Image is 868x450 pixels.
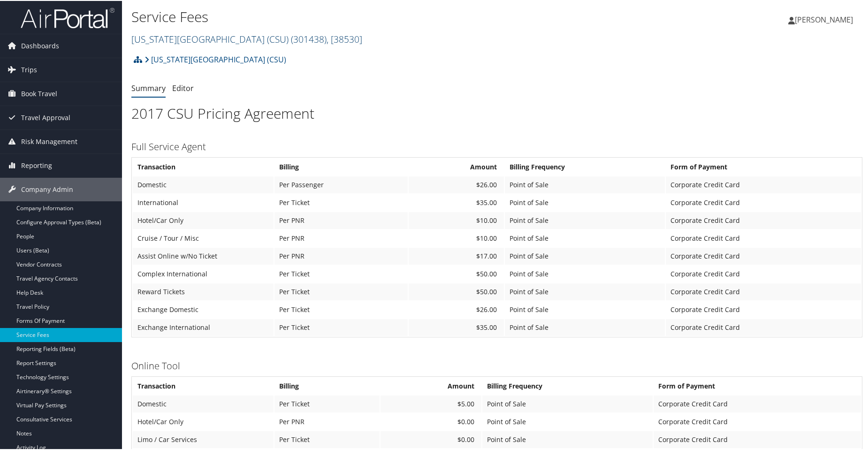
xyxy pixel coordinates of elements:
[409,282,504,299] td: $50.00
[21,6,114,28] img: airportal-logo.png
[381,412,482,429] td: $0.00
[409,193,504,210] td: $35.00
[131,103,862,122] h1: 2017 CSU Pricing Agreement
[409,300,504,317] td: $26.00
[21,33,59,57] span: Dashboards
[133,318,274,335] td: Exchange International
[409,318,504,335] td: $35.00
[505,193,665,210] td: Point of Sale
[274,175,408,192] td: Per Passenger
[505,211,665,228] td: Point of Sale
[131,82,166,92] a: Summary
[795,14,853,24] span: [PERSON_NAME]
[291,32,327,45] span: ( 301438 )
[21,57,37,81] span: Trips
[666,282,861,299] td: Corporate Credit Card
[274,430,380,447] td: Per Ticket
[131,32,362,45] a: [US_STATE][GEOGRAPHIC_DATA] (CSU)
[21,129,77,153] span: Risk Management
[482,430,653,447] td: Point of Sale
[274,395,380,412] td: Per Ticket
[274,377,380,394] th: Billing
[505,175,665,192] td: Point of Sale
[654,377,861,394] th: Form of Payment
[274,211,408,228] td: Per PNR
[482,377,653,394] th: Billing Frequency
[274,282,408,299] td: Per Ticket
[133,265,274,282] td: Complex International
[482,412,653,429] td: Point of Sale
[274,300,408,317] td: Per Ticket
[654,412,861,429] td: Corporate Credit Card
[666,265,861,282] td: Corporate Credit Card
[505,318,665,335] td: Point of Sale
[274,247,408,264] td: Per PNR
[133,247,274,264] td: Assist Online w/No Ticket
[133,430,274,447] td: Limo / Car Services
[505,247,665,264] td: Point of Sale
[21,153,52,176] span: Reporting
[505,300,665,317] td: Point of Sale
[133,300,274,317] td: Exchange Domestic
[274,412,380,429] td: Per PNR
[133,282,274,299] td: Reward Tickets
[133,229,274,246] td: Cruise / Tour / Misc
[505,229,665,246] td: Point of Sale
[131,139,862,153] h3: Full Service Agent
[409,175,504,192] td: $26.00
[505,265,665,282] td: Point of Sale
[409,211,504,228] td: $10.00
[666,211,861,228] td: Corporate Credit Card
[666,229,861,246] td: Corporate Credit Card
[666,300,861,317] td: Corporate Credit Card
[381,377,482,394] th: Amount
[172,82,194,92] a: Editor
[133,211,274,228] td: Hotel/Car Only
[274,318,408,335] td: Per Ticket
[666,158,861,175] th: Form of Payment
[21,177,73,200] span: Company Admin
[654,395,861,412] td: Corporate Credit Card
[274,158,408,175] th: Billing
[133,412,274,429] td: Hotel/Car Only
[274,265,408,282] td: Per Ticket
[274,193,408,210] td: Per Ticket
[482,395,653,412] td: Point of Sale
[133,377,274,394] th: Transaction
[145,49,286,68] a: [US_STATE][GEOGRAPHIC_DATA] (CSU)
[133,175,274,192] td: Domestic
[409,265,504,282] td: $50.00
[274,229,408,246] td: Per PNR
[381,430,482,447] td: $0.00
[788,5,862,33] a: [PERSON_NAME]
[666,318,861,335] td: Corporate Credit Card
[133,395,274,412] td: Domestic
[666,193,861,210] td: Corporate Credit Card
[666,247,861,264] td: Corporate Credit Card
[381,395,482,412] td: $5.00
[505,158,665,175] th: Billing Frequency
[133,193,274,210] td: International
[409,158,504,175] th: Amount
[666,175,861,192] td: Corporate Credit Card
[21,81,57,105] span: Book Travel
[409,229,504,246] td: $10.00
[409,247,504,264] td: $17.00
[654,430,861,447] td: Corporate Credit Card
[133,158,274,175] th: Transaction
[327,32,362,45] span: , [ 38530 ]
[21,105,70,129] span: Travel Approval
[505,282,665,299] td: Point of Sale
[131,358,862,372] h3: Online Tool
[131,6,619,26] h1: Service Fees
